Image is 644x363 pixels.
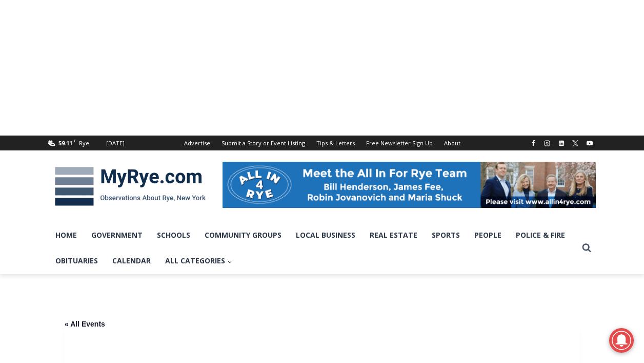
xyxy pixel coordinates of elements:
img: All in for Rye [223,162,596,208]
a: Tips & Letters [311,136,360,150]
a: Instagram [541,137,553,149]
a: Real Estate [363,222,425,248]
a: « All Events [65,320,105,328]
div: [DATE] [106,139,125,148]
a: YouTube [583,137,596,149]
span: F [74,138,76,143]
a: Obituaries [48,248,105,274]
div: Rye [79,139,89,148]
a: Sports [425,222,467,248]
button: View Search Form [577,239,596,257]
a: Free Newsletter Sign Up [360,136,438,150]
a: Linkedin [555,137,568,149]
span: 59.11 [58,139,72,147]
a: Police & Fire [509,222,572,248]
img: MyRye.com [48,160,212,213]
a: Calendar [105,248,158,274]
a: About [438,136,466,150]
a: Community Groups [197,222,289,248]
nav: Secondary Navigation [178,136,466,150]
a: X [569,137,581,149]
a: All Categories [158,248,239,274]
a: Local Business [289,222,363,248]
a: Schools [150,222,197,248]
a: Advertise [178,136,216,150]
nav: Primary Navigation [48,222,577,274]
a: Facebook [527,137,539,149]
a: Home [48,222,84,248]
a: Submit a Story or Event Listing [216,136,311,150]
span: All Categories [165,255,232,266]
a: Government [84,222,150,248]
a: People [467,222,509,248]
